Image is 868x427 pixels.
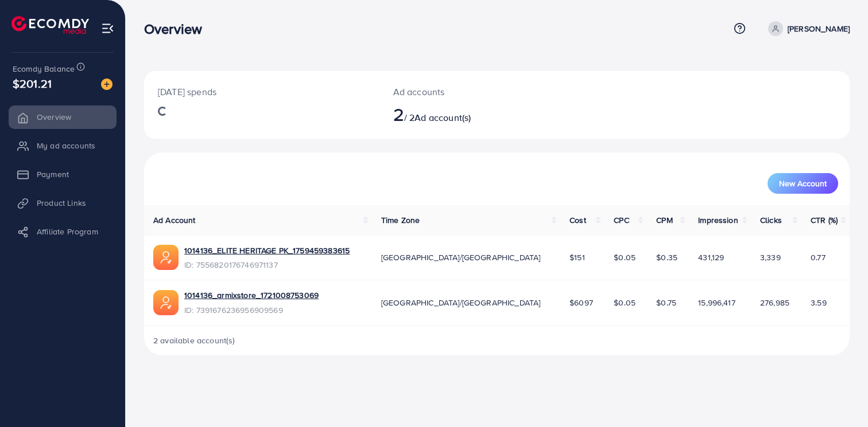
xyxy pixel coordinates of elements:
[569,214,586,226] span: Cost
[153,290,179,315] img: ic-ads-acc.e4c84228.svg
[101,22,114,35] img: menu
[144,21,211,37] h3: Overview
[760,297,789,308] span: 276,985
[614,214,629,226] span: CPC
[381,214,420,226] span: Time Zone
[569,297,593,308] span: $6097
[698,252,724,263] span: 431,129
[569,252,585,263] span: $151
[614,252,635,263] span: $0.05
[381,252,541,263] span: [GEOGRAPHIC_DATA]/[GEOGRAPHIC_DATA]
[393,85,542,99] p: Ad accounts
[656,297,676,308] span: $0.75
[764,21,850,36] a: [PERSON_NAME]
[184,259,350,271] span: ID: 7556820176746971137
[184,289,319,301] a: 1014136_armixstore_1721008753069
[788,22,850,36] p: [PERSON_NAME]
[153,335,235,346] span: 2 available account(s)
[811,214,838,226] span: CTR (%)
[811,297,827,308] span: 3.59
[393,101,404,127] span: 2
[698,297,735,308] span: 15,996,417
[393,103,542,125] h2: / 2
[11,16,89,34] img: logo
[768,173,838,194] button: New Account
[779,179,827,187] span: New Account
[760,252,781,263] span: 3,339
[656,214,672,226] span: CPM
[184,304,319,316] span: ID: 7391676236956909569
[614,297,635,308] span: $0.05
[101,79,113,90] img: image
[153,214,196,226] span: Ad Account
[414,111,471,124] span: Ad account(s)
[13,75,52,92] span: $201.21
[13,63,75,75] span: Ecomdy Balance
[656,252,677,263] span: $0.35
[698,214,738,226] span: Impression
[158,85,366,99] p: [DATE] spends
[760,214,782,226] span: Clicks
[184,245,350,256] a: 1014136_ELITE HERITAGE PK_1759459383615
[153,245,179,270] img: ic-ads-acc.e4c84228.svg
[381,297,541,308] span: [GEOGRAPHIC_DATA]/[GEOGRAPHIC_DATA]
[811,252,826,263] span: 0.77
